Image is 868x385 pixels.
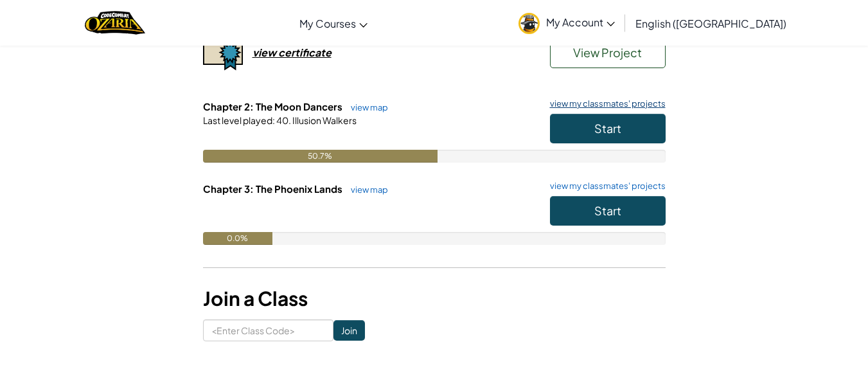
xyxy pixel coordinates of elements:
span: Start [594,203,621,218]
button: Start [550,114,666,143]
img: Home [85,10,145,36]
input: Join [333,320,365,341]
a: view certificate [203,46,332,59]
span: Chapter 3: The Phoenix Lands [203,183,344,195]
span: English ([GEOGRAPHIC_DATA]) [635,17,786,30]
span: Chapter 2: The Moon Dancers [203,100,344,112]
span: My Courses [299,17,356,30]
span: Illusion Walkers [291,114,357,126]
div: view certificate [252,46,332,59]
h3: Join a Class [203,284,666,313]
a: Ozaria by CodeCombat logo [85,10,145,36]
div: 50.7% [203,150,438,163]
a: view my classmates' projects [544,182,666,190]
a: My Courses [293,6,374,40]
a: English ([GEOGRAPHIC_DATA]) [629,6,793,40]
span: View Project [573,45,642,60]
a: My Account [512,3,621,43]
button: View Project [550,37,666,68]
div: 0.0% [203,232,272,245]
span: Start [594,121,621,136]
span: 40. [275,114,291,126]
button: Start [550,196,666,226]
span: Last level played [203,114,272,126]
input: <Enter Class Code> [203,319,333,341]
img: certificate-icon.png [203,37,243,71]
a: view my classmates' projects [544,100,666,108]
span: My Account [546,15,615,29]
a: view map [344,102,388,112]
img: avatar [518,13,540,34]
span: : [272,114,275,126]
a: view map [344,184,388,195]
